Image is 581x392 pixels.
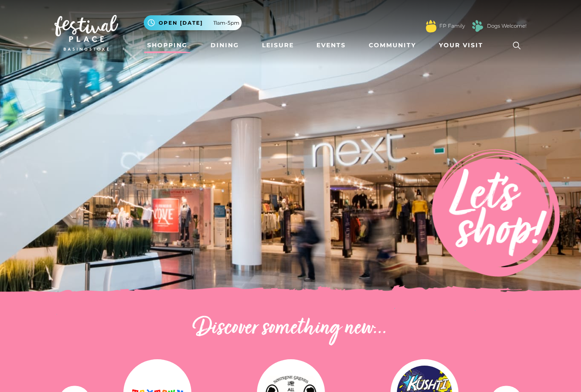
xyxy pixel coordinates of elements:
[259,37,297,53] a: Leisure
[439,22,465,30] a: FP Family
[144,15,242,30] button: Open [DATE] 11am-5pm
[313,37,349,53] a: Events
[144,37,191,53] a: Shopping
[207,37,242,53] a: Dining
[436,37,491,53] a: Your Visit
[54,315,527,342] h2: Discover something new...
[214,19,239,27] span: 11am-5pm
[365,37,419,53] a: Community
[159,19,203,27] span: Open [DATE]
[487,22,527,30] a: Dogs Welcome!
[439,41,483,50] span: Your Visit
[54,15,118,51] img: Festival Place Logo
